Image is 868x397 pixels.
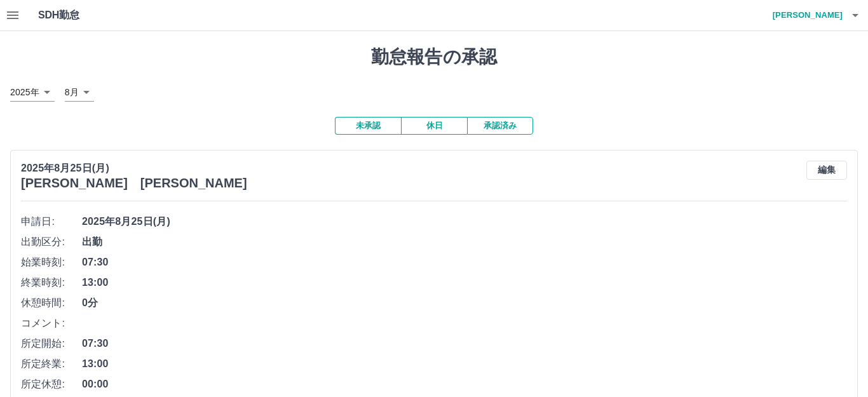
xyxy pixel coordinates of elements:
button: 承認済み [467,117,533,135]
h1: 勤怠報告の承認 [10,46,858,68]
span: 00:00 [82,377,847,392]
button: 未承認 [335,117,401,135]
span: 07:30 [82,255,847,270]
span: 所定休憩: [21,377,82,392]
span: 13:00 [82,275,847,290]
span: 出勤区分: [21,234,82,250]
span: 所定終業: [21,356,82,372]
div: 8月 [65,83,94,102]
span: 申請日: [21,214,82,229]
span: 07:30 [82,336,847,351]
span: 所定開始: [21,336,82,351]
span: 始業時刻: [21,255,82,270]
span: 0分 [82,295,847,311]
span: コメント: [21,316,82,331]
span: 13:00 [82,356,847,372]
button: 休日 [401,117,467,135]
span: 終業時刻: [21,275,82,290]
p: 2025年8月25日(月) [21,161,247,176]
button: 編集 [806,161,847,180]
h3: [PERSON_NAME] [PERSON_NAME] [21,176,247,191]
span: 出勤 [82,234,847,250]
span: 休憩時間: [21,295,82,311]
span: 2025年8月25日(月) [82,214,847,229]
div: 2025年 [10,83,55,102]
